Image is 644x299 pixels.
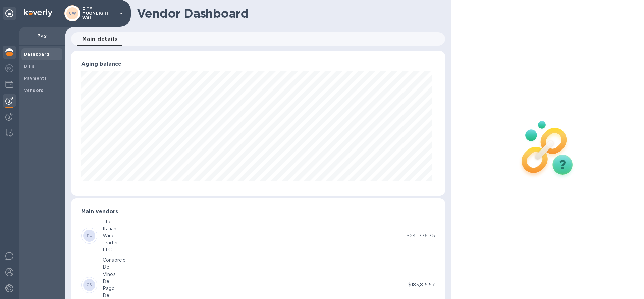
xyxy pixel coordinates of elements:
[103,239,118,246] div: Trader
[5,80,13,88] img: Wallets
[103,225,118,232] div: Italian
[103,285,126,292] div: Pago
[103,246,118,253] div: LLC
[3,7,16,20] div: Unpin categories
[103,271,126,278] div: Vinos
[82,6,116,20] p: CITY MOONLIGHT W&L
[24,64,34,69] b: Bills
[24,52,50,57] b: Dashboard
[407,232,435,239] p: $241,776.75
[81,208,435,215] h3: Main vendors
[81,61,435,67] h3: Aging balance
[24,76,47,81] b: Payments
[137,6,440,20] h1: Vendor Dashboard
[103,292,126,299] div: De
[103,278,126,285] div: De
[103,218,118,225] div: The
[24,9,52,17] img: Logo
[86,233,92,238] b: TL
[86,282,92,287] b: CS
[24,88,44,93] b: Vendors
[24,32,60,39] p: Pay
[408,281,435,288] p: $183,815.57
[103,264,126,271] div: De
[103,232,118,239] div: Wine
[82,34,117,44] span: Main details
[5,64,13,72] img: Foreign exchange
[103,257,126,264] div: Consorcio
[69,11,76,16] b: CW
